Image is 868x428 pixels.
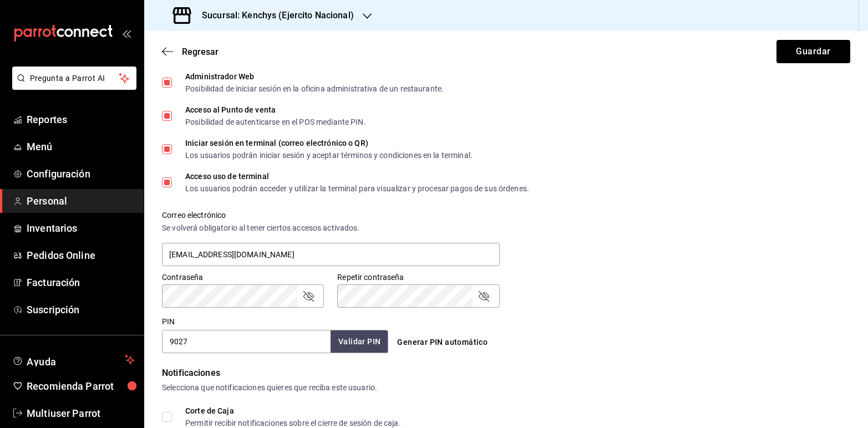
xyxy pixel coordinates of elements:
[185,73,444,80] div: Administrador Web
[477,289,490,303] button: passwordField
[162,330,331,353] input: 3 a 6 dígitos
[162,382,850,394] div: Selecciona que notificaciones quieres que reciba este usuario.
[193,9,354,22] h3: Sucursal: Kenchys (Ejercito Nacional)
[162,366,850,380] div: Notificaciones
[27,221,135,236] span: Inventarios
[8,80,136,92] a: Pregunta a Parrot AI
[27,248,135,263] span: Pedidos Online
[185,139,473,147] div: Iniciar sesión en terminal (correo electrónico o QR)
[185,172,529,180] div: Acceso uso de terminal
[12,67,136,90] button: Pregunta a Parrot AI
[27,379,135,394] span: Recomienda Parrot
[27,275,135,290] span: Facturación
[185,118,366,126] div: Posibilidad de autenticarse en el POS mediante PIN.
[302,289,315,303] button: passwordField
[162,211,500,219] label: Correo electrónico
[27,353,120,366] span: Ayuda
[27,112,135,127] span: Reportes
[185,185,529,192] div: Los usuarios podrán acceder y utilizar la terminal para visualizar y procesar pagos de sus órdenes.
[27,406,135,421] span: Multiuser Parrot
[162,273,324,281] label: Contraseña
[182,47,219,57] span: Regresar
[162,318,175,325] label: PIN
[162,222,500,234] div: Se volverá obligatorio al tener ciertos accesos activados.
[27,139,135,154] span: Menú
[27,302,135,317] span: Suscripción
[185,85,444,93] div: Posibilidad de iniciar sesión en la oficina administrativa de un restaurante.
[162,47,219,57] button: Regresar
[337,273,499,281] label: Repetir contraseña
[122,29,131,38] button: open_drawer_menu
[30,73,119,84] span: Pregunta a Parrot AI
[331,330,388,353] button: Validar PIN
[185,151,473,159] div: Los usuarios podrán iniciar sesión y aceptar términos y condiciones en la terminal.
[185,407,401,415] div: Corte de Caja
[27,193,135,208] span: Personal
[393,332,492,353] button: Generar PIN automático
[776,40,850,63] button: Guardar
[27,166,135,181] span: Configuración
[185,419,401,427] div: Permitir recibir notificaciones sobre el cierre de sesión de caja.
[185,106,366,114] div: Acceso al Punto de venta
